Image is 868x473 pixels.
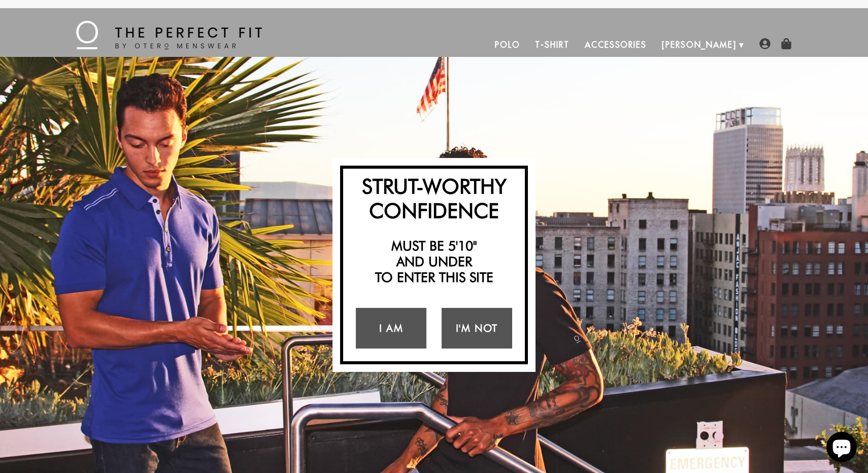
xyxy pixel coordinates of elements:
[442,308,512,349] a: I'm Not
[759,38,771,49] img: user-account-icon.png
[781,38,792,49] img: shopping-bag-icon.png
[348,174,520,223] h2: Strut-Worthy Confidence
[527,33,577,57] a: T-Shirt
[348,238,520,286] h2: Must be 5'10" and under to enter this site
[76,21,262,49] img: The Perfect Fit - by Otero Menswear - Logo
[356,308,426,349] a: I Am
[654,33,744,57] a: [PERSON_NAME]
[823,432,860,465] inbox-online-store-chat: Shopify online store chat
[577,33,654,57] a: Accessories
[487,33,528,57] a: Polo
